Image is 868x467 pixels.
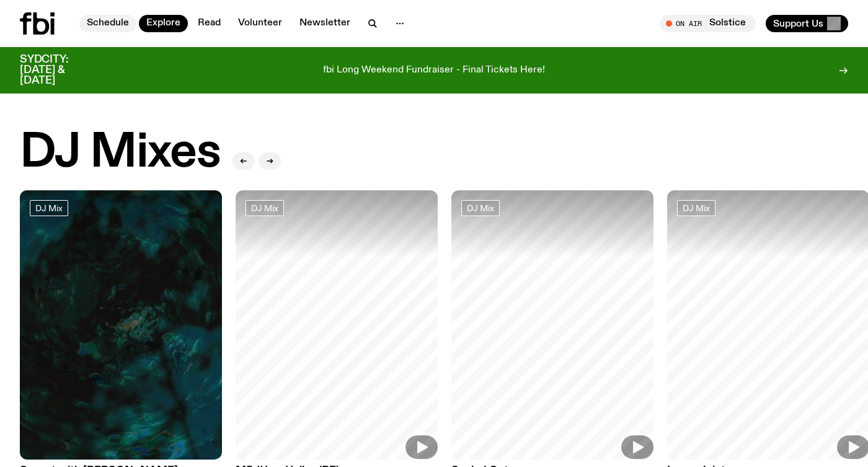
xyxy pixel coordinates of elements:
[683,204,710,213] span: DJ Mix
[677,200,715,216] a: DJ Mix
[79,15,136,32] a: Schedule
[30,200,68,216] a: DJ Mix
[323,65,545,76] p: fbi Long Weekend Fundraiser - Final Tickets Here!
[35,204,63,213] span: DJ Mix
[190,15,228,32] a: Read
[251,204,278,213] span: DJ Mix
[139,15,188,32] a: Explore
[20,129,220,177] h2: DJ Mixes
[231,15,290,32] a: Volunteer
[773,18,823,29] span: Support Us
[292,15,358,32] a: Newsletter
[766,15,848,32] button: Support Us
[461,200,500,216] a: DJ Mix
[246,200,284,216] a: DJ Mix
[20,55,99,86] h3: SYDCITY: [DATE] & [DATE]
[467,204,494,213] span: DJ Mix
[660,15,756,32] button: On AirSolstice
